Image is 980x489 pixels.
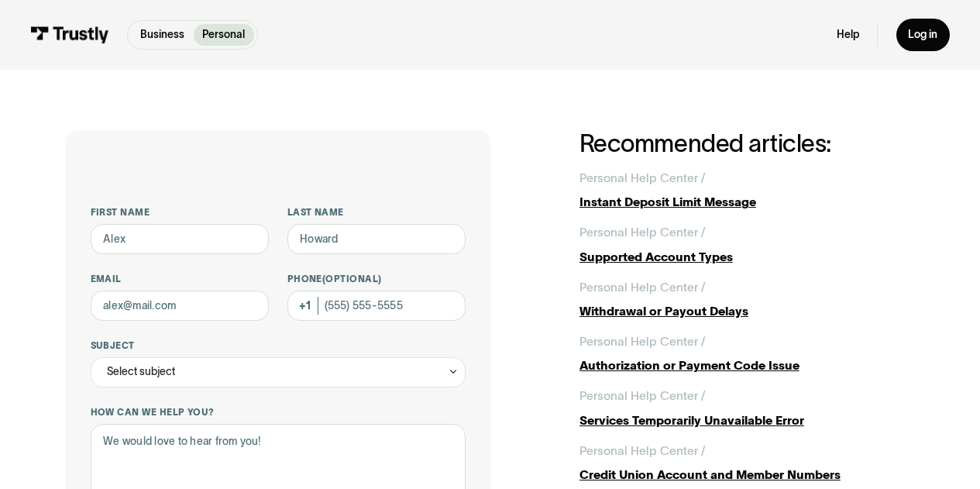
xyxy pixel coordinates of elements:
[579,169,705,187] div: Personal Help Center /
[579,442,914,484] a: Personal Help Center /Credit Union Account and Member Numbers
[287,291,466,321] input: (555) 555-5555
[579,412,914,429] div: Services Temporarily Unavailable Error
[30,26,109,43] img: Trustly Logo
[579,278,914,321] a: Personal Help Center /Withdrawal or Payout Delays
[579,442,705,460] div: Personal Help Center /
[91,273,270,285] label: Email
[131,24,193,46] a: Business
[579,332,914,375] a: Personal Help Center /Authorization or Payment Code Issue
[91,206,270,219] label: First name
[579,130,914,157] h2: Recommended articles:
[287,273,466,285] label: Phone
[579,466,914,484] div: Credit Union Account and Member Numbers
[194,24,254,46] a: Personal
[91,291,270,321] input: alex@mail.com
[579,169,914,212] a: Personal Help Center /Instant Deposit Limit Message
[91,339,466,352] label: Subject
[107,363,175,381] div: Select subject
[287,224,466,254] input: Howard
[579,356,914,374] div: Authorization or Payment Code Issue
[202,27,245,43] p: Personal
[896,19,950,50] a: Log in
[908,28,937,42] div: Log in
[579,248,914,266] div: Supported Account Types
[579,223,914,266] a: Personal Help Center /Supported Account Types
[579,332,705,350] div: Personal Help Center /
[579,193,914,211] div: Instant Deposit Limit Message
[579,278,705,296] div: Personal Help Center /
[287,206,466,219] label: Last name
[837,28,859,42] a: Help
[579,223,705,241] div: Personal Help Center /
[140,27,184,43] p: Business
[91,406,466,418] label: How can we help you?
[579,387,705,405] div: Personal Help Center /
[322,274,382,284] span: (Optional)
[579,387,914,429] a: Personal Help Center /Services Temporarily Unavailable Error
[579,302,914,320] div: Withdrawal or Payout Delays
[91,224,270,254] input: Alex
